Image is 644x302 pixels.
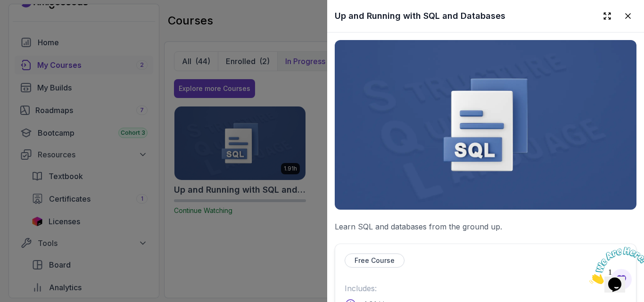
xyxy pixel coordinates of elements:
p: Learn SQL and databases from the ground up. [335,221,636,232]
img: Chat attention grabber [4,4,62,41]
iframe: chat widget [586,243,644,288]
p: Includes: [345,283,627,294]
p: Free Course [355,256,395,265]
span: 1 [4,4,8,12]
img: up-and-running-with-sql_thumbnail [335,40,636,210]
button: Expand drawer [599,8,616,24]
h2: Up and Running with SQL and Databases [335,9,505,23]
